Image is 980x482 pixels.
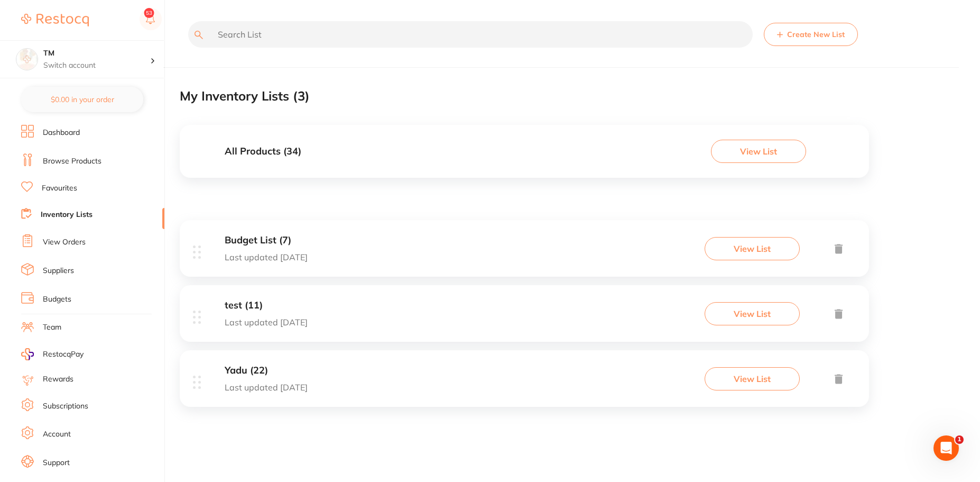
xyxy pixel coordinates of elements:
[43,156,101,167] a: Browse Products
[21,348,84,360] a: RestocqPay
[225,300,308,311] h3: test (11)
[43,429,71,440] a: Account
[21,14,89,26] img: Restocq Logo
[43,349,84,360] span: RestocqPay
[43,374,73,385] a: Rewards
[705,302,800,325] button: View List
[225,235,308,246] h3: Budget List (7)
[225,317,308,327] p: Last updated [DATE]
[955,435,964,444] span: 1
[43,266,74,276] a: Suppliers
[43,458,70,468] a: Support
[21,8,89,32] a: Restocq Logo
[764,23,858,46] button: Create New List
[180,350,869,415] div: Yadu (22)Last updated [DATE]View List
[711,140,806,163] button: View List
[41,210,93,220] a: Inventory Lists
[180,89,310,104] h2: My Inventory Lists ( 3 )
[705,237,800,260] button: View List
[705,367,800,390] button: View List
[225,365,308,376] h3: Yadu (22)
[225,383,308,392] p: Last updated [DATE]
[225,252,308,262] p: Last updated [DATE]
[225,146,301,157] h3: All Products ( 34 )
[21,348,34,360] img: RestocqPay
[43,237,86,248] a: View Orders
[21,87,143,112] button: $0.00 in your order
[43,401,88,412] a: Subscriptions
[43,48,150,59] h4: TM
[42,183,77,194] a: Favourites
[43,322,61,333] a: Team
[180,285,869,350] div: test (11)Last updated [DATE]View List
[933,435,959,461] iframe: Intercom live chat
[43,128,80,138] a: Dashboard
[16,49,38,70] img: TM
[43,294,71,305] a: Budgets
[180,220,869,285] div: Budget List (7)Last updated [DATE]View List
[188,21,753,48] input: Search List
[43,60,150,71] p: Switch account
